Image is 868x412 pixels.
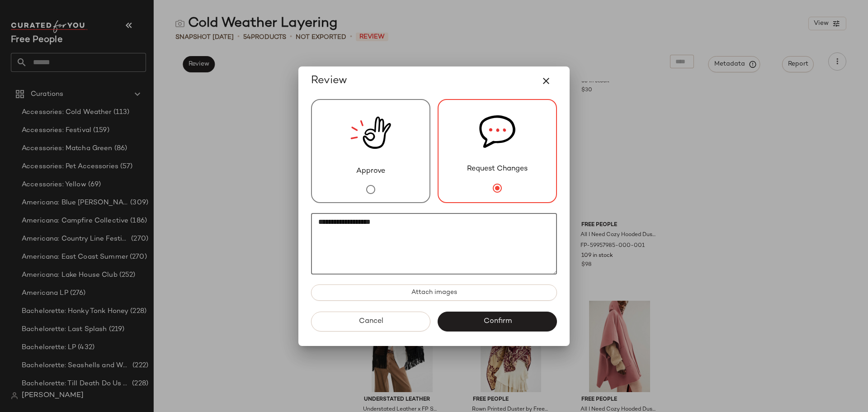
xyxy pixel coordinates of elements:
[311,74,347,88] span: Review
[356,166,385,177] span: Approve
[467,164,528,175] span: Request Changes
[479,100,515,164] img: svg%3e
[311,312,430,331] button: Cancel
[411,289,457,296] span: Attach images
[483,317,511,326] span: Confirm
[438,312,557,331] button: Confirm
[350,100,391,166] img: review_new_snapshot.RGmwQ69l.svg
[358,317,383,326] span: Cancel
[311,284,557,301] button: Attach images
